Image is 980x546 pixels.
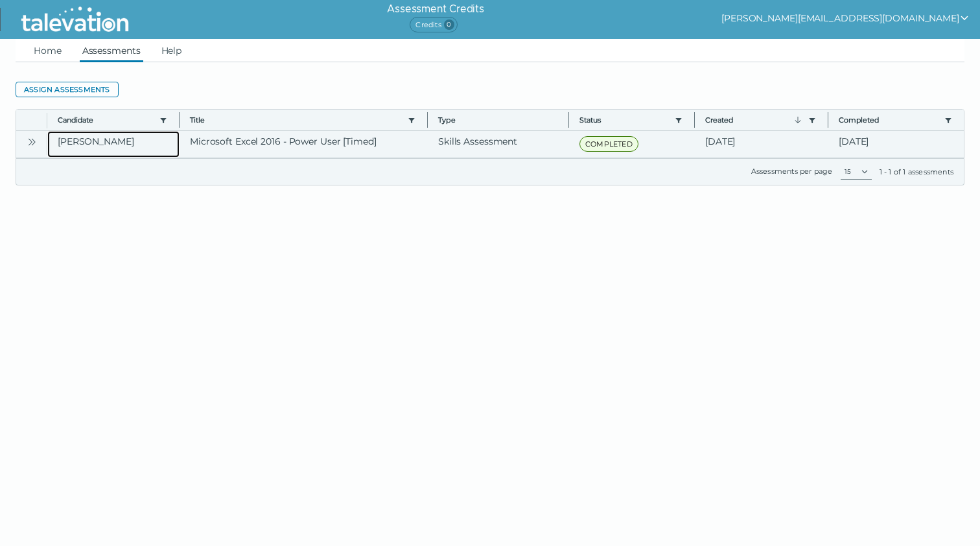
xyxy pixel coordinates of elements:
a: Home [31,39,64,62]
button: Open [24,134,40,149]
button: Title [190,115,402,125]
button: Column resize handle [175,106,183,134]
span: COMPLETED [579,136,638,152]
button: Candidate [58,115,154,125]
span: Type [438,115,558,125]
span: Credits [410,17,457,32]
button: Status [579,115,670,125]
button: Created [705,115,803,125]
button: show user actions [721,10,970,26]
span: 0 [444,19,454,30]
clr-dg-cell: Skills Assessment [428,131,569,158]
clr-dg-cell: [DATE] [695,131,828,158]
cds-icon: Open [27,137,37,147]
button: Column resize handle [565,106,573,134]
img: Talevation_Logo_Transparent_white.png [16,3,134,36]
div: 1 - 1 of 1 assessments [880,167,953,177]
button: Completed [839,115,939,125]
button: Column resize handle [423,106,432,134]
label: Assessments per page [751,167,833,176]
button: Column resize handle [824,106,832,134]
clr-dg-cell: Microsoft Excel 2016 - Power User [Timed] [180,131,428,158]
clr-dg-cell: [DATE] [828,131,964,158]
clr-dg-cell: [PERSON_NAME] [47,131,180,158]
button: Column resize handle [690,106,699,134]
button: Assign assessments [16,82,119,97]
h6: Assessment Credits [387,1,484,17]
a: Help [159,39,185,62]
a: Assessments [80,39,143,62]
